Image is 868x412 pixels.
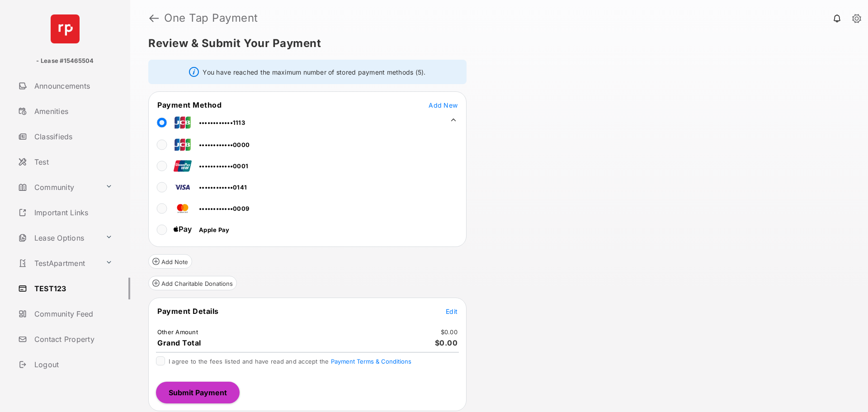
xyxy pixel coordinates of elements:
[169,358,411,365] span: I agree to the fees listed and have read and accept the
[157,328,198,336] td: Other Amount
[331,358,411,365] button: I agree to the fees listed and have read and accept the
[199,184,247,191] span: ••••••••••••0141
[14,303,130,325] a: Community Feed
[148,276,237,290] button: Add Charitable Donations
[14,202,116,223] a: Important Links
[14,252,102,274] a: TestApartment
[157,338,201,347] span: Grand Total
[14,328,130,350] a: Contact Property
[14,227,102,249] a: Lease Options
[199,205,249,212] span: ••••••••••••0009
[36,57,94,66] p: - Lease #15465504
[14,100,130,122] a: Amenities
[440,328,458,336] td: $0.00
[14,176,102,198] a: Community
[14,151,130,173] a: Test
[14,354,130,375] a: Logout
[199,162,248,170] span: ••••••••••••0001
[199,119,245,126] span: ••••••••••••1113
[435,338,458,347] span: $0.00
[199,141,250,148] span: ••••••••••••0000
[148,60,467,84] div: You have reached the maximum number of stored payment methods (5).
[148,254,192,269] button: Add Note
[157,100,222,109] span: Payment Method
[14,75,130,97] a: Announcements
[157,307,219,316] span: Payment Details
[51,14,80,43] img: svg+xml;base64,PHN2ZyB4bWxucz0iaHR0cDovL3d3dy53My5vcmcvMjAwMC9zdmciIHdpZHRoPSI2NCIgaGVpZ2h0PSI2NC...
[14,126,130,147] a: Classifieds
[446,307,458,316] button: Edit
[164,13,258,24] strong: One Tap Payment
[156,382,240,403] button: Submit Payment
[429,101,458,109] span: Add New
[446,308,458,315] span: Edit
[148,38,843,49] h5: Review & Submit Your Payment
[14,278,130,299] a: TEST123
[429,100,458,109] button: Add New
[199,226,229,233] span: Apple Pay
